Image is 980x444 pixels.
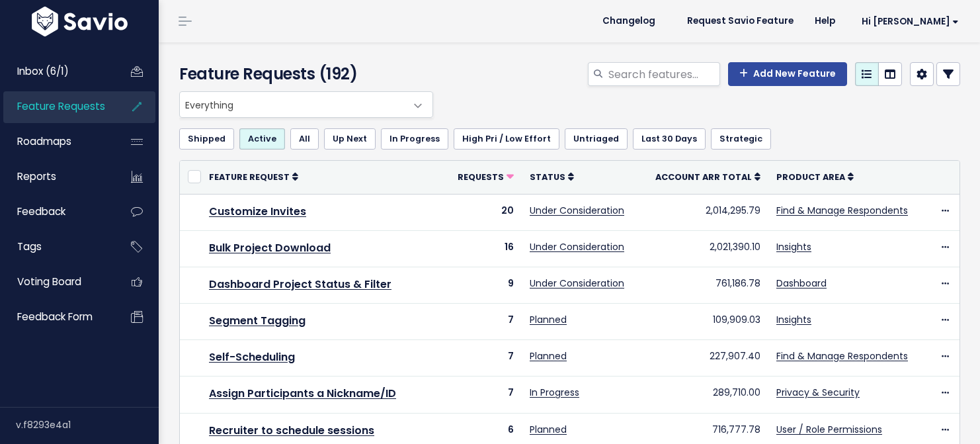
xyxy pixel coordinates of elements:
[17,275,81,289] span: Voting Board
[776,349,908,363] a: Find & Manage Respondents
[450,304,522,340] td: 7
[3,126,110,157] a: Roadmaps
[239,128,285,150] a: Active
[179,128,960,150] ul: Filter feature requests
[776,277,827,290] a: Dashboard
[17,134,71,148] span: Roadmaps
[17,169,56,183] span: Reports
[776,240,811,253] a: Insights
[530,349,567,363] a: Planned
[450,267,522,303] td: 9
[846,11,969,32] a: Hi [PERSON_NAME]
[530,313,567,326] a: Planned
[3,91,110,122] a: Feature Requests
[454,128,559,150] a: High Pri / Low Effort
[324,128,376,150] a: Up Next
[530,240,624,253] a: Under Consideration
[450,377,522,413] td: 7
[776,170,854,183] a: Product Area
[711,128,771,150] a: Strategic
[647,267,768,303] td: 761,186.78
[17,240,42,253] span: Tags
[3,161,110,192] a: Reports
[458,171,504,183] span: Requests
[530,277,624,290] a: Under Consideration
[647,304,768,340] td: 109,909.03
[655,170,760,183] a: Account ARR Total
[16,408,159,442] div: v.f8293e4a1
[17,204,65,218] span: Feedback
[209,386,396,401] a: Assign Participants a Nickname/ID
[209,170,298,183] a: Feature Request
[776,313,811,326] a: Insights
[647,194,768,230] td: 2,014,295.79
[530,171,565,183] span: Status
[804,11,846,31] a: Help
[209,423,374,438] a: Recruiter to schedule sessions
[17,64,69,78] span: Inbox (6/1)
[676,11,804,31] a: Request Savio Feature
[3,232,110,262] a: Tags
[776,204,908,217] a: Find & Manage Respondents
[209,277,391,292] a: Dashboard Project Status & Filter
[565,128,628,150] a: Untriaged
[180,92,406,117] span: Everything
[633,128,706,150] a: Last 30 Days
[450,194,522,230] td: 20
[776,386,860,399] a: Privacy & Security
[647,230,768,267] td: 2,021,390.10
[862,17,959,26] span: Hi [PERSON_NAME]
[607,62,720,86] input: Search features...
[381,128,448,150] a: In Progress
[209,204,306,219] a: Customize Invites
[530,170,574,183] a: Status
[179,128,234,150] a: Shipped
[3,56,110,87] a: Inbox (6/1)
[209,240,331,255] a: Bulk Project Download
[647,340,768,377] td: 227,907.40
[450,230,522,267] td: 16
[602,17,655,26] span: Changelog
[530,204,624,217] a: Under Consideration
[458,170,514,183] a: Requests
[28,7,131,36] img: logo-white.9d6f32f41409.svg
[776,171,845,183] span: Product Area
[17,310,93,324] span: Feedback form
[209,349,295,365] a: Self-Scheduling
[209,171,290,183] span: Feature Request
[728,62,847,86] a: Add New Feature
[530,386,579,399] a: In Progress
[647,377,768,413] td: 289,710.00
[17,99,105,113] span: Feature Requests
[179,62,427,86] h4: Feature Requests (192)
[776,423,882,436] a: User / Role Permissions
[655,171,752,183] span: Account ARR Total
[530,423,567,436] a: Planned
[290,128,319,150] a: All
[3,197,110,227] a: Feedback
[3,302,110,332] a: Feedback form
[3,267,110,297] a: Voting Board
[179,91,433,118] span: Everything
[450,340,522,377] td: 7
[209,313,306,328] a: Segment Tagging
